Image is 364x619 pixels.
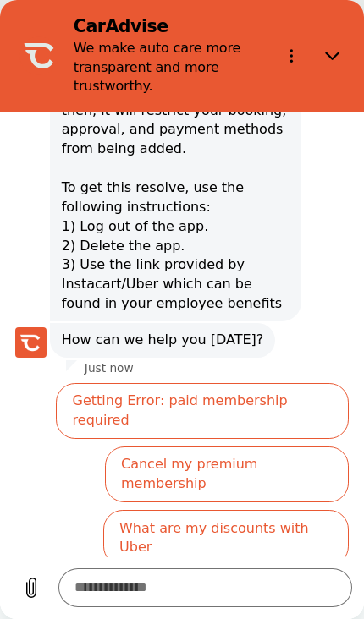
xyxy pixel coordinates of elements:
h2: CarAdvise [74,15,264,38]
button: What are my discounts with Uber [103,510,349,566]
span: ATTENTION: The CarAdvise app is ONLY available in U.S. territories. If you have downloaded the ap... [54,16,298,321]
p: Just now [85,360,134,375]
button: Getting Error: paid membership required [56,383,348,439]
p: We make auto care more transparent and more trustworthy. [74,39,264,97]
button: Cancel my premium membership [105,446,349,502]
button: Close [314,36,353,75]
button: Options menu [272,36,311,75]
button: Upload file [12,569,51,608]
span: How can we help you [DATE]? [54,323,272,358]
